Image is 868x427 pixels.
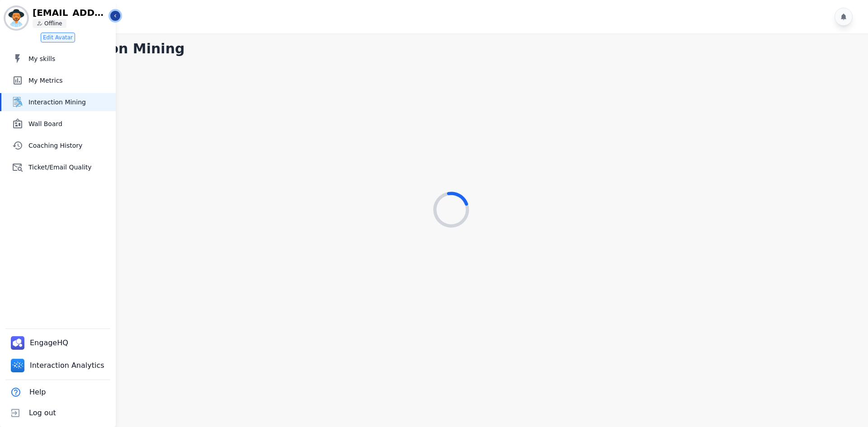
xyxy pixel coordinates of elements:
span: My Metrics [28,76,112,85]
button: Log out [5,403,58,423]
span: Ticket/Email Quality [28,163,112,172]
span: My skills [28,54,112,63]
p: [EMAIL_ADDRESS][PERSON_NAME][DOMAIN_NAME] [33,8,109,17]
a: Ticket/Email Quality [1,158,116,176]
span: Interaction Analytics [30,360,106,371]
img: person [37,21,42,26]
a: Wall Board [1,115,116,133]
img: Bordered avatar [5,7,27,29]
span: Coaching History [28,141,112,150]
a: Interaction Mining [1,93,116,111]
a: Coaching History [1,136,116,155]
a: My Metrics [1,71,116,89]
span: Wall Board [28,119,112,128]
span: Help [29,387,46,398]
span: Log out [29,408,56,418]
span: EngageHQ [30,338,70,348]
span: Interaction Mining [28,98,112,107]
a: EngageHQ [7,333,74,353]
a: Interaction Analytics [7,355,110,376]
button: Help [5,382,47,403]
a: My skills [1,50,116,68]
p: Offline [44,20,62,27]
button: Edit Avatar [41,33,75,42]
